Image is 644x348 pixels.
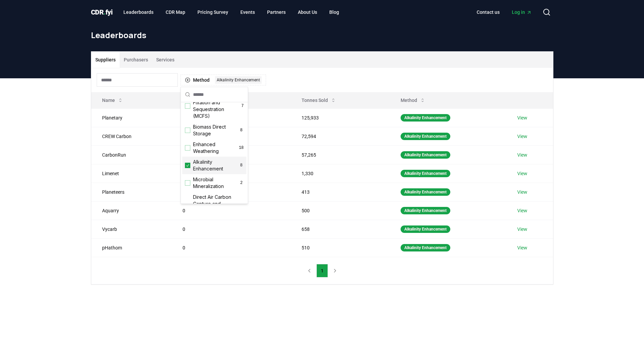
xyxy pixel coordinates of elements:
[91,183,172,201] td: Planeteers
[401,188,450,196] div: Alkalinity Enhancement
[193,176,239,190] span: Microbial Mineralization
[401,170,450,177] div: Alkalinity Enhancement
[91,164,172,183] td: Limenet
[324,6,344,18] a: Blog
[160,6,191,18] a: CDR Map
[291,238,390,257] td: 510
[215,76,262,84] div: Alkalinity Enhancement
[172,220,291,238] td: 0
[192,6,234,18] a: Pricing Survey
[120,52,152,68] button: Purchasers
[118,6,159,18] a: Leaderboards
[291,127,390,145] td: 72,594
[291,108,390,127] td: 125,933
[291,220,390,238] td: 658
[471,6,505,18] a: Contact us
[91,220,172,238] td: Vycarb
[512,9,532,16] span: Log in
[239,180,244,186] span: 2
[517,133,527,140] a: View
[241,103,244,109] span: 7
[172,127,291,145] td: 102
[471,6,537,18] nav: Main
[172,201,291,220] td: 0
[97,93,128,107] button: Name
[401,151,450,159] div: Alkalinity Enhancement
[506,6,537,18] a: Log in
[118,6,344,18] nav: Main
[401,244,450,251] div: Alkalinity Enhancement
[517,189,527,195] a: View
[172,238,291,257] td: 0
[239,145,244,151] span: 18
[91,8,113,16] span: CDR fyi
[395,93,431,107] button: Method
[291,201,390,220] td: 500
[291,183,390,201] td: 413
[401,133,450,140] div: Alkalinity Enhancement
[91,7,113,17] a: CDR.fyi
[181,75,266,85] button: MethodAlkalinity Enhancement
[103,8,105,16] span: .
[291,145,390,164] td: 57,265
[291,164,390,183] td: 1,330
[91,127,172,145] td: CREW Carbon
[517,207,527,214] a: View
[193,92,241,119] span: Marine Carbon Fixation and Sequestration (MCFS)
[91,145,172,164] td: CarbonRun
[193,124,239,137] span: Biomass Direct Storage
[152,52,178,68] button: Services
[193,159,239,172] span: Alkalinity Enhancement
[517,152,527,158] a: View
[239,128,244,133] span: 8
[517,226,527,233] a: View
[91,30,553,41] h1: Leaderboards
[517,244,527,251] a: View
[172,145,291,164] td: 21
[91,52,120,68] button: Suppliers
[401,225,450,233] div: Alkalinity Enhancement
[193,194,239,221] span: Direct Air Carbon Capture and Sequestration (DACCS)
[172,108,291,127] td: 1,550
[401,114,450,122] div: Alkalinity Enhancement
[517,170,527,177] a: View
[517,114,527,121] a: View
[235,6,260,18] a: Events
[292,6,323,18] a: About Us
[91,201,172,220] td: Aquarry
[172,164,291,183] td: 14
[91,108,172,127] td: Planetary
[296,93,341,107] button: Tonnes Sold
[177,93,234,107] button: Tonnes Delivered
[239,163,244,168] span: 8
[316,264,328,277] button: 1
[193,141,239,155] span: Enhanced Weathering
[262,6,291,18] a: Partners
[91,238,172,257] td: pHathom
[172,183,291,201] td: 0
[401,207,450,214] div: Alkalinity Enhancement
